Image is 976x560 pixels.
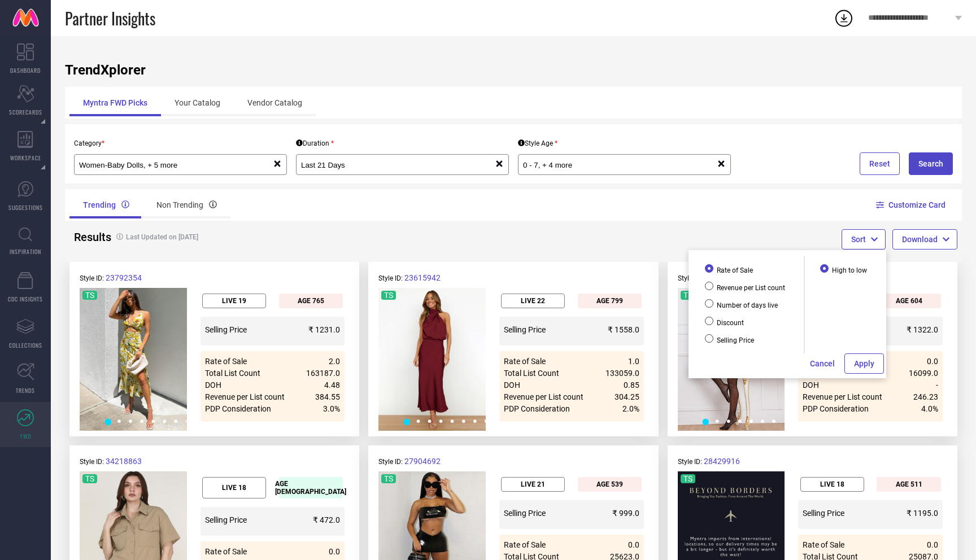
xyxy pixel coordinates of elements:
div: 3.0% [323,404,340,413]
span: WORKSPACE [10,154,41,162]
p: AGE 539 [596,480,623,488]
span: Discount [715,319,744,327]
div: Duration [296,139,334,147]
span: SUGGESTIONS [8,203,43,212]
button: ● [181,416,193,426]
div: 27904692 [404,457,441,466]
p: Style ID: [80,457,349,466]
button: ● [435,416,447,426]
span: ● [738,417,742,425]
span: CDC INSIGHTS [8,295,43,303]
span: INSPIRATION [10,247,41,256]
span: ● [185,417,189,425]
button: ● [147,416,159,426]
span: ● [715,417,720,425]
div: Non Trending [143,191,230,218]
p: Style ID: [80,273,349,282]
div: Last 21 Days [301,159,495,170]
button: Cancel [809,353,835,374]
div: Trending [69,191,143,218]
div: 304.25 [615,392,639,401]
input: Number of days live [705,299,713,308]
div: 133059.0 [605,369,639,378]
span: Number of days live [715,301,778,309]
p: Style ID: [678,273,947,282]
div: TS [85,474,94,483]
div: Revenue per List count [803,392,890,401]
div: Selling Price [504,509,591,518]
div: TS [384,291,393,300]
button: ● [412,416,424,426]
span: COLLECTIONS [9,341,42,349]
p: Style ID: [678,457,947,466]
span: ● [128,417,133,425]
span: TRENDS [16,386,35,395]
div: 23615942 [404,273,441,282]
p: Style ID: [378,457,648,466]
button: ● [469,416,481,426]
input: High to low [820,264,829,273]
input: Select style age [523,161,698,169]
img: b4e0d3f8-5378-42cb-95e7-e409256dd5e21700892465232LingerieSet1.jpg [678,288,785,431]
p: AGE 799 [596,297,623,305]
button: Apply [844,353,884,374]
span: ● [173,417,178,425]
span: ● [701,413,711,430]
span: ● [103,413,112,430]
div: PDP Consideration [205,404,293,413]
button: ● [481,416,492,426]
div: ₹ 999.0 [612,509,639,518]
div: Rate of Sale [205,357,293,366]
div: 23792354 [106,273,142,282]
div: 16099.0 [909,369,938,378]
button: ● [97,412,119,431]
div: 4.48 [324,380,340,390]
span: ● [473,417,477,425]
span: ● [749,417,753,425]
input: Discount [705,317,713,325]
button: ● [746,416,757,426]
div: - [936,380,938,390]
button: Reset [860,152,900,175]
div: Total List Count [205,369,293,378]
button: ● [695,412,717,431]
p: LIVE 19 [222,297,246,305]
p: Style ID: [378,273,648,282]
div: ₹ 1195.0 [907,509,938,518]
span: ● [402,413,411,430]
div: TS [85,291,94,300]
button: ● [768,416,779,426]
div: ₹ 1231.0 [308,325,340,334]
p: AGE [DEMOGRAPHIC_DATA] [275,480,346,496]
p: AGE 511 [896,480,922,488]
div: Total List Count [504,369,591,378]
div: TS [683,474,692,483]
div: 0.0 [628,540,639,549]
div: 2.0% [622,404,639,413]
input: Select Duration [301,161,476,169]
div: 4.0% [921,404,938,413]
span: Rate of Sale [715,266,753,274]
button: Sort [842,229,886,250]
div: 28429916 [704,457,740,466]
span: ● [450,417,455,425]
div: PDP Consideration [803,404,890,413]
div: Rate of Sale [803,540,890,549]
span: ● [461,417,466,425]
h2: Results [74,230,102,244]
span: Selling Price [715,336,754,344]
span: ● [484,417,489,425]
span: ● [162,417,167,425]
div: Rate of Sale [205,547,293,556]
span: ● [772,417,776,425]
div: TS [683,291,692,300]
span: High to low [830,266,867,274]
p: AGE 604 [896,297,922,305]
span: ● [151,417,155,425]
input: Selling Price [705,334,713,343]
div: Women-Baby Dolls, Women-Bracelet, Women-Co-Ords, Women-Dresses, Women-Handbags, Women-Jeans [79,159,273,170]
div: 2.0 [329,357,340,366]
div: Revenue per List count [205,392,293,401]
h1: TrendXplorer [65,62,962,78]
p: LIVE 18 [222,484,246,492]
